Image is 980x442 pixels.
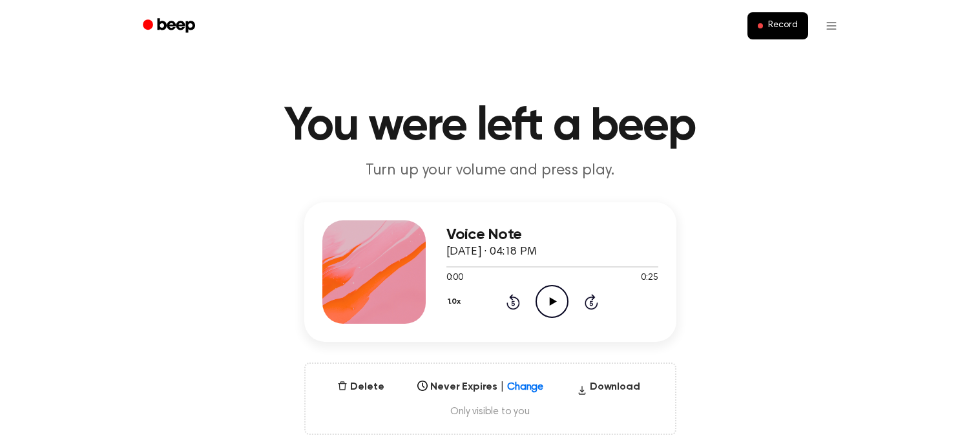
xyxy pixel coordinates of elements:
[747,12,808,39] button: Record
[332,379,389,395] button: Delete
[572,379,645,400] button: Download
[446,226,658,244] h3: Voice Note
[134,14,207,39] a: Beep
[768,20,797,32] span: Record
[816,10,847,41] button: Open menu
[160,103,821,150] h1: You were left a beep
[321,405,660,418] span: Only visible to you
[446,271,463,285] span: 0:00
[446,246,537,258] span: [DATE] · 04:18 PM
[641,271,658,285] span: 0:25
[242,160,738,182] p: Turn up your volume and press play.
[446,291,466,313] button: 1.0x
